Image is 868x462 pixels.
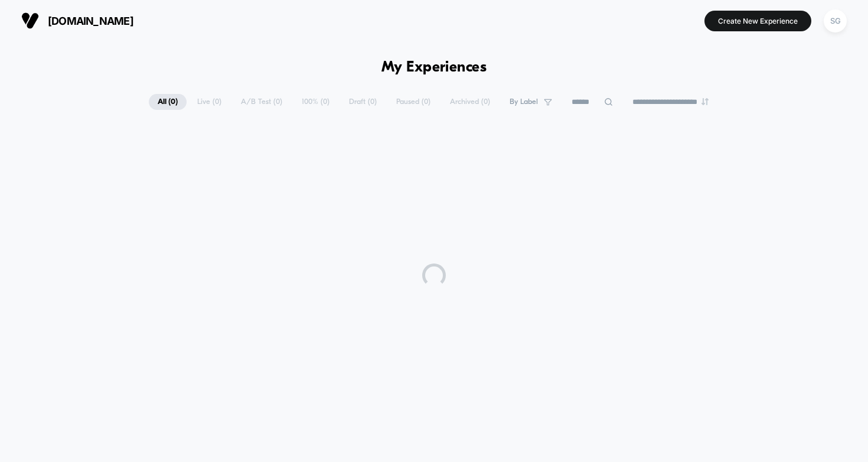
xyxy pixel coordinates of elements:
span: [DOMAIN_NAME] [48,15,133,27]
span: All ( 0 ) [149,94,187,110]
button: SG [820,9,850,33]
img: Visually logo [21,12,39,30]
button: Create New Experience [704,11,811,31]
span: By Label [510,97,538,106]
h1: My Experiences [381,59,487,76]
div: SG [824,9,847,32]
img: end [701,98,709,105]
button: [DOMAIN_NAME] [18,11,137,30]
